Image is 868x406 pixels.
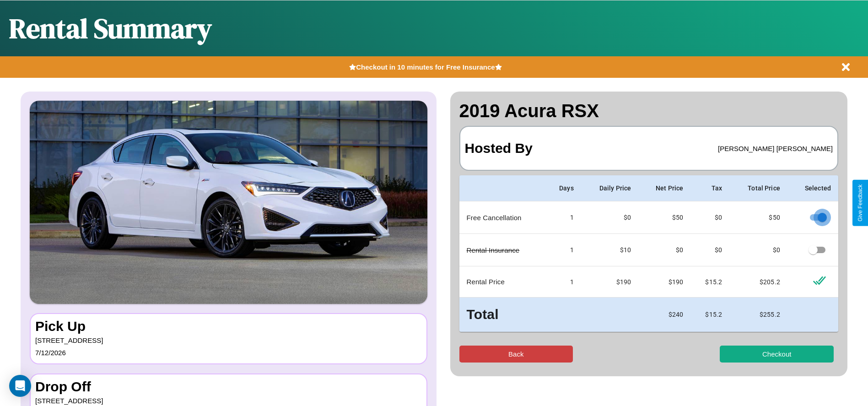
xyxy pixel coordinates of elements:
[638,298,690,332] td: $ 240
[35,346,422,359] p: 7 / 12 / 2026
[467,276,538,288] p: Rental Price
[787,175,838,201] th: Selected
[35,334,422,346] p: [STREET_ADDRESS]
[690,234,729,266] td: $0
[9,10,212,47] h1: Rental Summary
[35,379,422,395] h3: Drop Off
[465,131,533,165] h3: Hosted By
[720,346,834,363] button: Checkout
[581,234,638,266] td: $10
[545,201,581,234] td: 1
[581,201,638,234] td: $0
[638,266,690,298] td: $ 190
[638,234,690,266] td: $ 0
[9,375,31,397] div: Open Intercom Messenger
[638,175,690,201] th: Net Price
[467,244,538,256] p: Rental Insurance
[729,201,787,234] td: $ 50
[459,346,573,363] button: Back
[718,142,833,155] p: [PERSON_NAME] [PERSON_NAME]
[690,298,729,332] td: $ 15.2
[545,175,581,201] th: Days
[545,266,581,298] td: 1
[545,234,581,266] td: 1
[467,211,538,224] p: Free Cancellation
[729,175,787,201] th: Total Price
[459,101,839,121] h2: 2019 Acura RSX
[638,201,690,234] td: $ 50
[581,175,638,201] th: Daily Price
[581,266,638,298] td: $ 190
[690,175,729,201] th: Tax
[35,319,422,334] h3: Pick Up
[690,201,729,234] td: $0
[690,266,729,298] td: $ 15.2
[857,184,863,222] div: Give Feedback
[729,266,787,298] td: $ 205.2
[356,63,495,71] b: Checkout in 10 minutes for Free Insurance
[729,298,787,332] td: $ 255.2
[459,175,839,332] table: simple table
[729,234,787,266] td: $ 0
[467,305,538,325] h3: Total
